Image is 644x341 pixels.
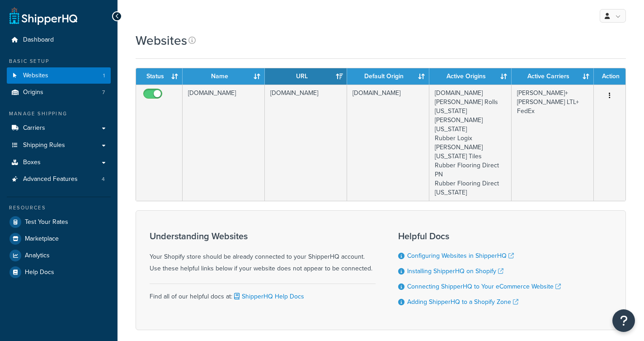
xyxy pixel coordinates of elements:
span: Origins [23,89,43,96]
a: Dashboard [7,32,111,48]
span: Marketplace [25,235,59,243]
a: Installing ShipperHQ on Shopify [407,266,503,276]
span: Analytics [25,252,50,260]
a: Marketplace [7,231,111,247]
a: Connecting ShipperHQ to Your eCommerce Website [407,282,561,291]
span: 4 [102,175,105,183]
a: Test Your Rates [7,214,111,230]
a: Carriers [7,120,111,137]
h1: Websites [136,32,187,49]
span: Test Your Rates [25,218,68,226]
h3: Understanding Websites [150,231,376,241]
div: Resources [7,204,111,212]
td: [DOMAIN_NAME] [265,85,347,201]
span: Shipping Rules [23,142,65,149]
span: 7 [102,89,105,96]
td: [DOMAIN_NAME] [PERSON_NAME] Rolls [US_STATE] [PERSON_NAME] [US_STATE] Rubber Logix [PERSON_NAME] ... [429,85,512,201]
h3: Helpful Docs [398,231,561,241]
div: Manage Shipping [7,110,111,118]
th: Default Origin: activate to sort column ascending [347,68,429,85]
span: Dashboard [23,36,54,44]
span: Carriers [23,124,45,132]
a: ShipperHQ Help Docs [232,292,304,301]
li: Origins [7,84,111,101]
td: [DOMAIN_NAME] [183,85,265,201]
td: [DOMAIN_NAME] [347,85,429,201]
span: Help Docs [25,269,54,276]
a: Origins 7 [7,84,111,101]
th: Name: activate to sort column ascending [183,68,265,85]
a: Adding ShipperHQ to a Shopify Zone [407,297,518,307]
span: 1 [103,72,105,80]
a: Analytics [7,247,111,264]
th: Active Origins: activate to sort column ascending [429,68,512,85]
th: Active Carriers: activate to sort column ascending [512,68,594,85]
button: Open Resource Center [612,309,635,332]
div: Find all of our helpful docs at: [150,284,376,303]
a: Configuring Websites in ShipperHQ [407,251,514,260]
li: Advanced Features [7,171,111,188]
a: Websites 1 [7,67,111,84]
a: Help Docs [7,264,111,280]
a: Boxes [7,154,111,171]
li: Websites [7,67,111,84]
th: Status: activate to sort column ascending [136,68,183,85]
span: Advanced Features [23,175,78,183]
div: Basic Setup [7,57,111,65]
a: ShipperHQ Home [9,7,77,25]
th: Action [594,68,625,85]
span: Boxes [23,159,41,166]
span: Websites [23,72,48,80]
th: URL: activate to sort column ascending [265,68,347,85]
a: Advanced Features 4 [7,171,111,188]
td: [PERSON_NAME]+[PERSON_NAME] LTL+ FedEx [512,85,594,201]
div: Your Shopify store should be already connected to your ShipperHQ account. Use these helpful links... [150,231,376,275]
a: Shipping Rules [7,137,111,154]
